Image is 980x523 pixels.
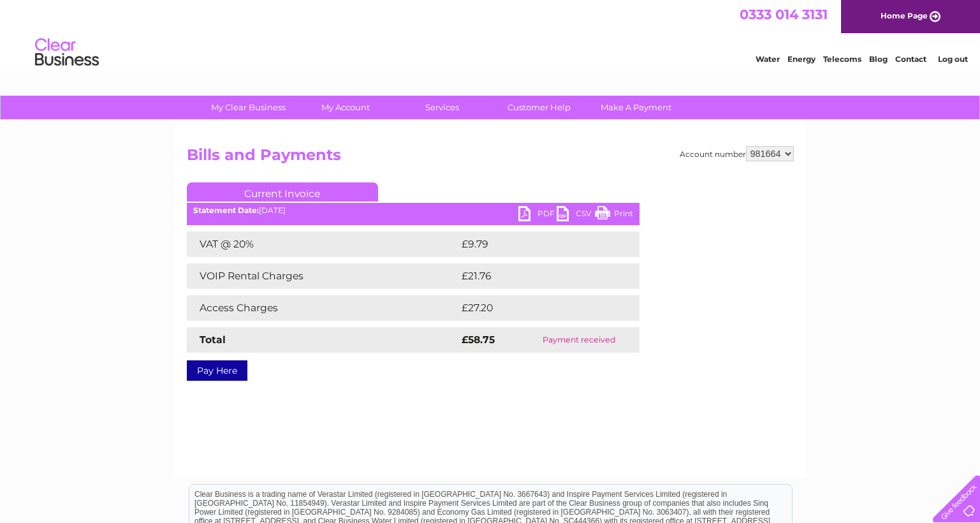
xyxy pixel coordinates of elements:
[680,146,794,161] div: Account number
[189,7,792,62] div: Clear Business is a trading name of Verastar Limited (registered in [GEOGRAPHIC_DATA] No. 3667643...
[187,232,458,257] td: VAT @ 20%
[823,54,861,64] a: Telecoms
[938,54,968,64] a: Log out
[390,96,495,119] a: Services
[187,360,247,381] a: Pay Here
[458,232,610,257] td: £9.79
[740,6,828,22] a: 0333 014 3131
[462,334,495,346] strong: £58.75
[557,206,595,225] a: CSV
[583,96,689,119] a: Make A Payment
[187,146,794,170] h2: Bills and Payments
[193,205,259,215] b: Statement Date:
[895,54,926,64] a: Contact
[293,96,398,119] a: My Account
[458,295,613,321] td: £27.20
[486,96,592,119] a: Customer Help
[187,263,458,289] td: VOIP Rental Charges
[756,54,780,64] a: Water
[187,206,640,215] div: [DATE]
[518,206,557,225] a: PDF
[187,295,458,321] td: Access Charges
[595,206,633,225] a: Print
[518,327,639,353] td: Payment received
[196,96,301,119] a: My Clear Business
[787,54,815,64] a: Energy
[187,182,378,202] a: Current Invoice
[34,33,99,72] img: logo.png
[869,54,888,64] a: Blog
[200,334,226,346] strong: Total
[458,263,613,289] td: £21.76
